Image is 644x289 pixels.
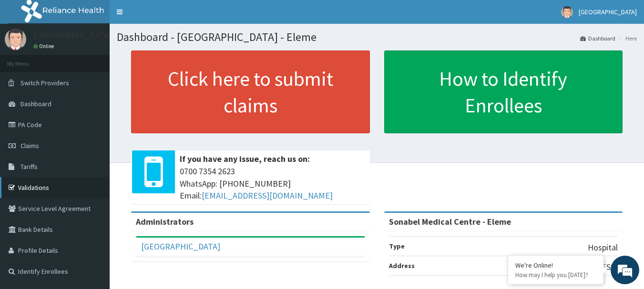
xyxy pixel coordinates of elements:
b: If you have any issue, reach us on: [180,153,310,164]
a: How to Identify Enrollees [384,50,623,133]
b: Administrators [136,216,194,227]
span: [GEOGRAPHIC_DATA] [579,8,637,16]
strong: Sonabel Medical Centre - Eleme [389,216,511,227]
h1: Dashboard - [GEOGRAPHIC_DATA] - Eleme [117,31,637,43]
div: We're Online! [515,261,596,269]
b: Address [389,261,415,270]
a: [EMAIL_ADDRESS][DOMAIN_NAME] [202,190,333,201]
a: Click here to submit claims [131,50,370,133]
p: Hospital [588,241,618,254]
a: [GEOGRAPHIC_DATA] [141,241,220,252]
span: 0700 7354 2623 WhatsApp: [PHONE_NUMBER] Email: [180,165,365,202]
a: Dashboard [580,34,615,42]
p: [GEOGRAPHIC_DATA] [33,31,112,40]
span: Claims [20,141,39,150]
a: Online [33,43,56,50]
span: Switch Providers [20,79,69,87]
span: Dashboard [20,100,51,108]
li: Here [616,34,637,42]
span: Tariffs [20,162,38,171]
img: User Image [561,6,573,18]
img: User Image [5,29,26,50]
b: Type [389,242,405,250]
p: How may I help you today? [515,271,596,279]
